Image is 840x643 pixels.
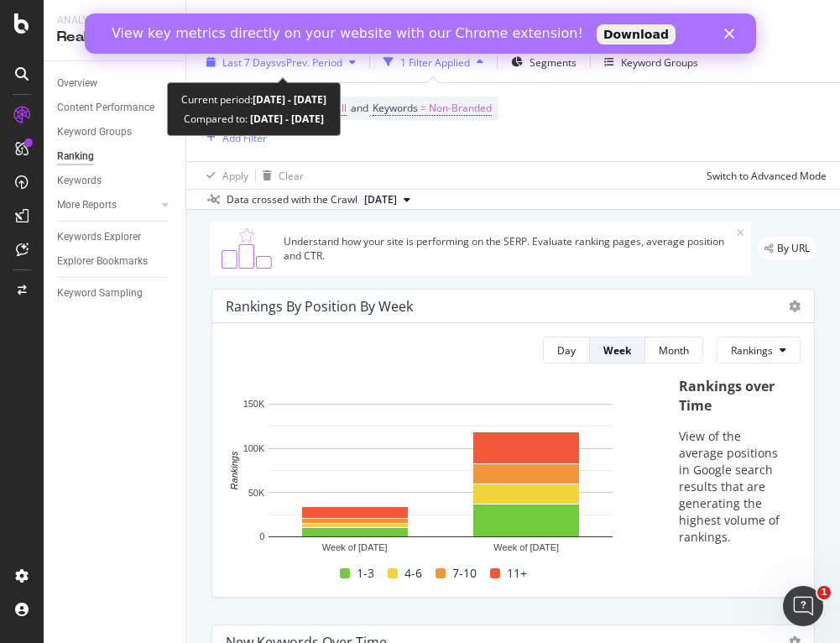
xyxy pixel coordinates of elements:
[57,148,94,165] div: Ranking
[57,196,157,214] a: More Reports
[322,543,388,553] text: Week of [DATE]
[85,13,756,54] iframe: Intercom live chat banner
[777,243,810,254] span: By URL
[373,101,418,115] span: Keywords
[57,228,174,246] a: Keywords Explorer
[57,99,154,117] div: Content Performance
[57,172,174,190] a: Keywords
[57,75,174,92] a: Overview
[758,237,817,260] div: legacy label
[590,337,645,363] button: Week
[597,49,705,76] button: Keyword Groups
[783,586,823,626] iframe: Intercom live chat
[557,343,576,358] div: Day
[181,90,326,109] div: Current period:
[229,451,239,489] text: Rankings
[57,99,174,117] a: Content Performance
[200,128,267,148] button: Add Filter
[57,75,97,92] div: Overview
[217,228,277,269] img: C0S+odjvPe+dCwPhcw0W2jU4KOcefU0IcxbkVEfgJ6Ft4vBgsVVQAAAABJRU5ErkJggg==
[57,285,143,302] div: Keyword Sampling
[222,169,248,183] div: Apply
[256,162,304,189] button: Clear
[57,172,102,190] div: Keywords
[452,563,477,583] span: 7-10
[226,298,413,315] div: Rankings By Position By Week
[707,169,827,183] div: Switch to Advanced Mode
[504,49,583,76] button: Segments
[420,101,426,115] span: =
[57,228,141,246] div: Keywords Explorer
[259,532,264,542] text: 0
[243,400,265,410] text: 150K
[543,337,590,363] button: Day
[57,148,174,165] a: Ranking
[731,343,773,358] span: Rankings
[717,337,801,363] button: Rankings
[57,285,174,302] a: Keyword Sampling
[279,169,304,183] div: Clear
[621,55,698,70] div: Keyword Groups
[530,55,577,70] span: Segments
[57,253,148,270] div: Explorer Bookmarks
[248,112,324,126] b: [DATE] - [DATE]
[184,109,324,128] div: Compared to:
[57,28,172,47] div: RealKeywords
[276,55,342,70] span: vs Prev. Period
[639,15,656,25] div: Close
[493,543,559,553] text: Week of [DATE]
[335,97,347,120] span: All
[226,395,655,562] svg: A chart.
[603,343,631,358] div: Week
[222,131,267,145] div: Add Filter
[57,123,174,141] a: Keyword Groups
[351,101,368,115] span: and
[57,253,174,270] a: Explorer Bookmarks
[377,49,490,76] button: 1 Filter Applied
[400,55,470,70] div: 1 Filter Applied
[700,162,827,189] button: Switch to Advanced Mode
[57,123,132,141] div: Keyword Groups
[200,49,363,76] button: Last 7 DaysvsPrev. Period
[645,337,703,363] button: Month
[364,192,397,207] span: 2025 Aug. 15th
[57,13,172,28] div: Analytics
[404,563,422,583] span: 4-6
[679,377,784,416] div: Rankings over Time
[817,586,831,599] span: 1
[659,343,689,358] div: Month
[679,428,784,546] p: View of the average positions in Google search results that are generating the highest volume of ...
[243,443,265,453] text: 100K
[200,162,248,189] button: Apply
[227,192,357,207] div: Data crossed with the Crawl
[222,55,276,70] span: Last 7 Days
[253,92,326,107] b: [DATE] - [DATE]
[357,563,374,583] span: 1-3
[284,234,737,263] div: Understand how your site is performing on the SERP. Evaluate ranking pages, average position and ...
[357,190,417,210] button: [DATE]
[248,488,265,498] text: 50K
[429,97,492,120] span: Non-Branded
[507,563,527,583] span: 11+
[57,196,117,214] div: More Reports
